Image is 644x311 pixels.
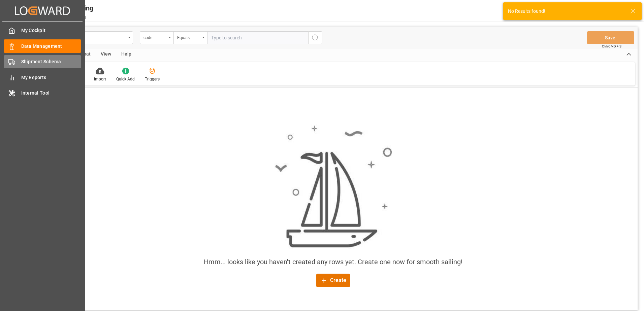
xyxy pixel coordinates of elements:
[308,31,322,44] button: search button
[207,31,308,44] input: Type to search
[21,74,82,81] span: My Reports
[602,44,621,49] span: Ctrl/CMD + S
[4,39,81,53] a: Data Management
[21,27,82,34] span: My Cockpit
[587,31,634,44] button: Save
[320,276,346,284] div: Create
[173,31,207,44] button: open menu
[4,24,81,37] a: My Cockpit
[145,76,160,82] div: Triggers
[274,125,392,249] img: smooth_sailing.jpeg
[4,71,81,84] a: My Reports
[4,55,81,68] a: Shipment Schema
[21,90,82,97] span: Internal Tool
[96,49,116,60] div: View
[94,76,106,82] div: Import
[21,43,82,50] span: Data Management
[508,8,624,15] div: No Results found!
[116,76,135,82] div: Quick Add
[143,33,166,41] div: code
[4,87,81,100] a: Internal Tool
[140,31,173,44] button: open menu
[177,33,200,41] div: Equals
[21,58,82,65] span: Shipment Schema
[116,49,136,60] div: Help
[204,257,462,267] div: Hmm... looks like you haven't created any rows yet. Create one now for smooth sailing!
[316,274,350,287] button: Create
